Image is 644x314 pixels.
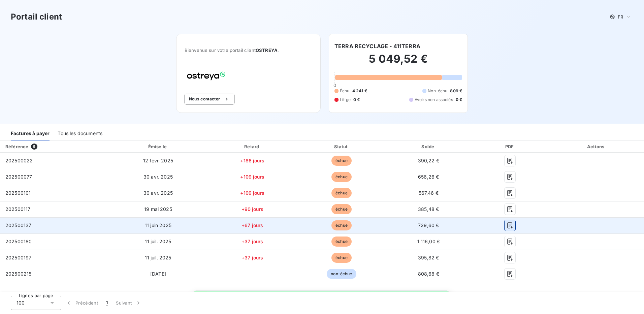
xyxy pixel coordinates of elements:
span: 202500077 [5,174,32,180]
span: Litige [340,97,351,103]
span: FR [618,14,623,20]
div: Actions [550,143,643,150]
span: échue [331,188,352,198]
span: 202500022 [5,158,33,163]
span: 385,48 € [418,206,439,212]
span: 19 mai 2025 [144,206,172,212]
span: 395,82 € [418,255,439,260]
span: 12 févr. 2025 [143,158,173,163]
button: Nous contacter [185,94,234,104]
span: Bienvenue sur votre portail client . [185,48,312,53]
span: 4 241 € [352,88,367,94]
span: 8 [31,144,37,150]
span: 11 juil. 2025 [145,239,171,244]
span: Avoirs non associés [415,97,453,103]
span: 11 juil. 2025 [145,255,171,260]
span: +37 jours [241,239,263,244]
span: 729,60 € [418,222,439,228]
h2: 5 049,52 € [334,52,462,72]
span: échue [331,220,352,230]
span: +37 jours [241,255,263,260]
span: 30 avr. 2025 [143,190,173,196]
span: 808,68 € [418,271,439,277]
button: 1 [102,296,112,310]
span: 30 avr. 2025 [143,174,173,180]
span: +109 jours [240,190,264,196]
span: 11 juin 2025 [145,222,171,228]
span: 656,26 € [418,174,439,180]
div: Solde [387,143,470,150]
span: 1 116,00 € [417,239,440,244]
span: 809 € [450,88,462,94]
div: Statut [299,143,384,150]
span: échue [331,156,352,166]
span: non-échue [327,269,356,279]
span: 202500101 [5,190,31,196]
span: 390,22 € [418,158,439,163]
div: Émise le [110,143,206,150]
div: Référence [5,144,28,149]
span: échue [331,172,352,182]
span: 100 [17,300,25,306]
button: Suivant [112,296,146,310]
div: Retard [208,143,296,150]
div: PDF [473,143,547,150]
span: +109 jours [240,174,264,180]
span: [DATE] [150,271,166,277]
span: +90 jours [241,206,263,212]
button: Précédent [61,296,102,310]
span: 202500117 [5,206,30,212]
h6: TERRA RECYCLAGE - 411TERRA [334,42,420,50]
span: +67 jours [241,222,263,228]
span: 202500215 [5,271,31,277]
span: échue [331,204,352,214]
span: 202500197 [5,255,31,260]
span: échue [331,253,352,263]
span: échue [331,237,352,247]
span: 202500180 [5,239,32,244]
span: Échu [340,88,350,94]
span: 567,46 € [419,190,439,196]
h3: Portail client [11,11,62,23]
span: 0 € [456,97,462,103]
span: 1 [106,300,108,306]
span: +186 jours [240,158,264,163]
span: OSTREYA [256,48,278,53]
span: 0 [333,83,336,88]
div: Factures à payer [11,126,50,140]
img: Company logo [185,69,228,83]
div: Tous les documents [58,126,102,140]
span: 0 € [353,97,360,103]
span: Non-échu [428,88,447,94]
span: 202500137 [5,222,31,228]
